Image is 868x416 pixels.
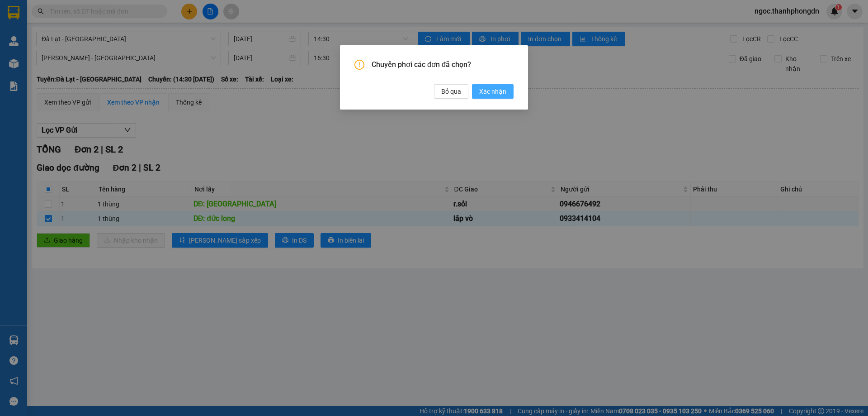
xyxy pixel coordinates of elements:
[434,84,468,99] button: Bỏ qua
[372,60,514,70] span: Chuyển phơi các đơn đã chọn?
[441,86,461,96] span: Bỏ qua
[472,84,514,99] button: Xác nhận
[354,60,364,70] span: exclamation-circle
[479,86,506,96] span: Xác nhận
